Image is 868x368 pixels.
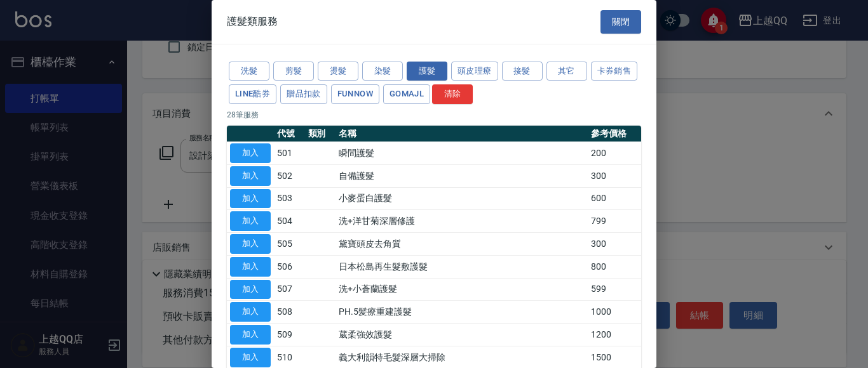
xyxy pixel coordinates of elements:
td: 506 [274,255,305,278]
td: PH.5髪療重建護髮 [336,301,588,324]
button: 加入 [230,348,271,367]
th: 代號 [274,126,305,142]
td: 黛寶頭皮去角質 [336,233,588,256]
td: 509 [274,324,305,346]
td: 洗+洋甘菊深層修護 [336,210,588,233]
button: 加入 [230,189,271,209]
td: 200 [588,142,641,165]
td: 1000 [588,301,641,324]
button: 燙髮 [318,62,358,81]
button: 其它 [546,62,587,81]
button: 染髮 [362,62,403,81]
button: 洗髮 [229,62,269,81]
td: 洗+小蒼蘭護髮 [336,278,588,301]
p: 28 筆服務 [227,109,641,121]
button: 卡券銷售 [591,62,638,81]
button: 加入 [230,211,271,231]
span: 護髮類服務 [227,15,278,28]
button: 加入 [230,234,271,254]
button: 剪髮 [273,62,314,81]
button: FUNNOW [331,84,379,104]
td: 503 [274,187,305,210]
button: 頭皮理療 [451,62,498,81]
button: 加入 [230,325,271,345]
td: 504 [274,210,305,233]
td: 502 [274,164,305,187]
td: 1200 [588,324,641,346]
button: 加入 [230,280,271,299]
button: 加入 [230,257,271,277]
button: 加入 [230,166,271,186]
button: 加入 [230,143,271,163]
td: 300 [588,233,641,256]
td: 葳柔強效護髮 [336,324,588,346]
th: 參考價格 [588,126,641,142]
th: 類別 [305,126,336,142]
td: 600 [588,187,641,210]
button: 加入 [230,302,271,322]
button: LINE酷券 [229,84,276,104]
button: 關閉 [600,10,641,34]
button: 接髮 [502,62,543,81]
td: 501 [274,142,305,165]
td: 小麥蛋白護髮 [336,187,588,210]
td: 瞬間護髮 [336,142,588,165]
td: 505 [274,233,305,256]
button: 清除 [432,84,473,104]
th: 名稱 [336,126,588,142]
td: 799 [588,210,641,233]
td: 300 [588,164,641,187]
button: 贈品扣款 [280,84,327,104]
button: GOMAJL [383,84,430,104]
td: 508 [274,301,305,324]
button: 護髮 [407,62,447,81]
td: 800 [588,255,641,278]
td: 自備護髮 [336,164,588,187]
td: 507 [274,278,305,301]
td: 日本松島再生髮敷護髮 [336,255,588,278]
td: 599 [588,278,641,301]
